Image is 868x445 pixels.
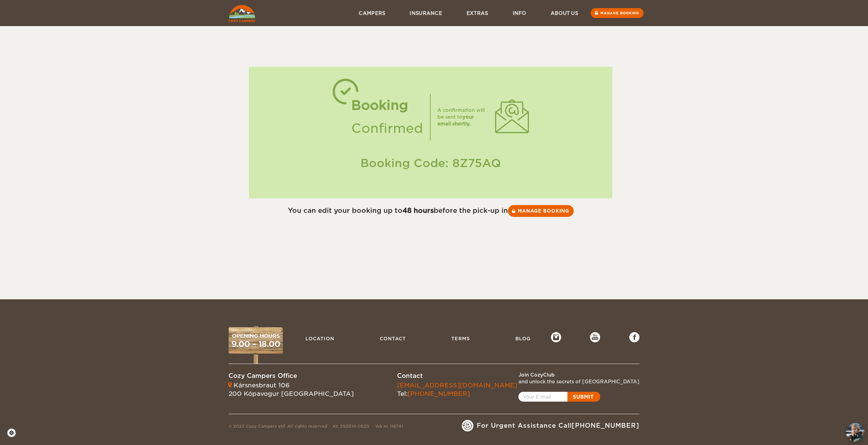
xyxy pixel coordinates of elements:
div: Join CozyClub [518,371,639,378]
a: Blog [512,332,534,345]
img: Freyja at Cozy Campers [846,423,865,442]
div: A confirmation will be sent to [437,107,488,127]
div: Cozy Campers Office [229,371,354,380]
a: Contact [376,332,409,345]
a: [PHONE_NUMBER] [572,422,639,429]
a: Manage booking [508,205,574,217]
a: Cookie settings [7,428,21,438]
div: Contact [397,371,517,380]
a: Manage booking [591,8,644,18]
div: and unlock the secrets of [GEOGRAPHIC_DATA] [518,378,639,385]
div: You can edit your booking up to before the pick-up in [229,205,633,217]
button: chat-button [846,423,865,442]
a: Open popup [518,392,600,402]
div: Confirmed [351,117,423,140]
div: Booking Code: 8Z75AQ [256,155,606,171]
strong: 48 hours [402,206,434,215]
div: Kársnesbraut 106 200 Kópavogur [GEOGRAPHIC_DATA] [229,381,354,398]
img: Cozy Campers [229,5,255,22]
div: © 2023 Cozy Campers ehf. All rights reserved Kt. 550514-0520 Vsk nr. 118741 [229,423,403,431]
a: [PHONE_NUMBER] [408,390,470,397]
div: Booking [351,94,423,117]
a: [EMAIL_ADDRESS][DOMAIN_NAME] [397,382,517,389]
span: For Urgent Assistance Call [477,421,639,430]
a: Terms [448,332,473,345]
a: Location [302,332,338,345]
div: Tel: [397,381,517,398]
